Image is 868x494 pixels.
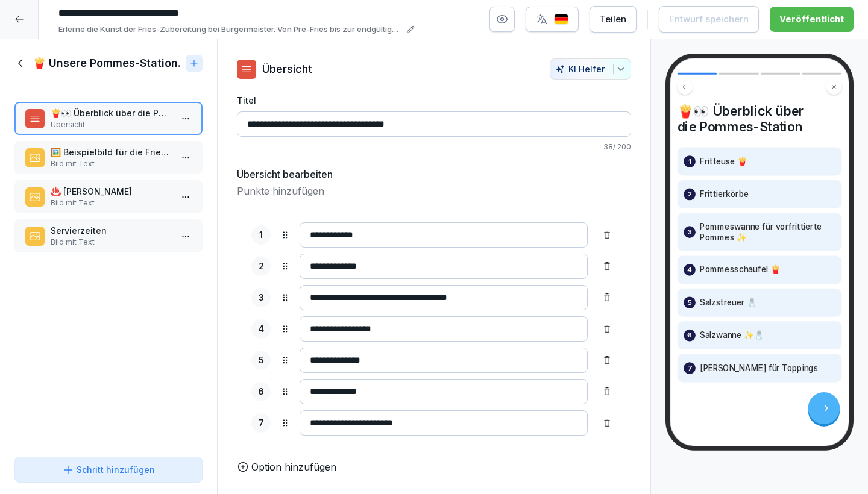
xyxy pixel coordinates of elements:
[687,330,692,341] p: 6
[678,104,842,134] h4: 🍟👀 Überblick über die Pommes-Station
[688,189,692,199] p: 2
[14,102,203,135] div: 🍟👀 Überblick über die Pommes-StationÜbersicht
[51,119,171,130] p: Übersicht
[259,354,264,367] p: 5
[770,7,854,32] button: Veröffentlicht
[258,385,264,399] p: 6
[14,180,203,213] div: ♨️ [PERSON_NAME]Bild mit Text
[51,237,171,248] p: Bild mit Text
[555,64,626,74] div: KI Helfer
[590,6,637,33] button: Teilen
[14,219,203,252] div: ServierzeitenBild mit Text
[259,291,264,305] p: 3
[700,297,756,308] p: Salzstreuer 🧂
[14,457,203,483] button: Schritt hinzufügen
[237,184,631,198] p: Punkte hinzufügen
[259,228,263,242] p: 1
[700,221,835,243] p: Pommeswanne für vorfrittierte Pommes ✨
[659,6,759,33] button: Entwurf speichern
[600,13,626,26] div: Teilen
[700,363,818,374] p: [PERSON_NAME] für Toppings
[700,156,747,167] p: Fritteuse 🍟
[554,14,568,25] img: de.svg
[262,61,312,77] p: Übersicht
[669,13,749,26] div: Entwurf speichern
[237,142,631,152] p: 38 / 200
[62,463,155,476] div: Schritt hinzufügen
[237,94,631,107] label: Titel
[33,56,181,70] h1: 🍟 Unsere Pommes-Station.
[51,224,171,237] p: Servierzeiten
[51,107,171,119] p: 🍟👀 Überblick über die Pommes-Station
[688,363,692,374] p: 7
[700,330,764,341] p: Salzwanne ✨🧂
[237,167,333,181] h5: Übersicht bearbeiten
[258,322,264,336] p: 4
[14,141,203,174] div: 🖼️ Beispielbild für die Fries-StationBild mit Text
[51,158,171,169] p: Bild mit Text
[688,297,692,308] p: 5
[700,189,749,199] p: Frittierkörbe
[700,264,780,275] p: Pommesschaufel 🍟
[259,416,264,430] p: 7
[51,146,171,158] p: 🖼️ Beispielbild für die Fries-Station
[688,156,691,167] p: 1
[251,460,336,474] p: Option hinzufügen
[58,23,403,36] p: Erlerne die Kunst der Fries-Zubereitung bei Burgermeister. Von Pre-Fries bis zur endgültigen Zube...
[51,198,171,208] p: Bild mit Text
[51,185,171,198] p: ♨️ [PERSON_NAME]
[779,13,844,26] div: Veröffentlicht
[259,260,264,274] p: 2
[550,58,631,80] button: KI Helfer
[687,264,692,275] p: 4
[688,227,692,237] p: 3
